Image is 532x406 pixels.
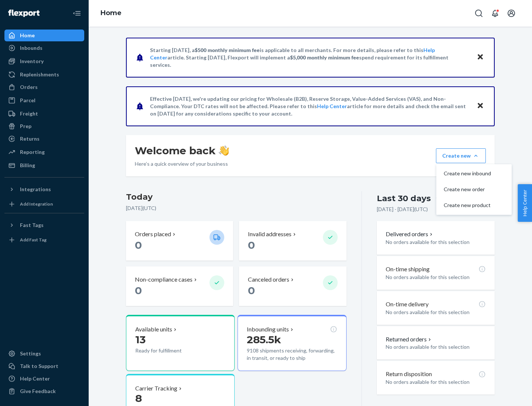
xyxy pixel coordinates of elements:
[20,350,41,357] div: Settings
[444,171,491,176] span: Create new inbound
[20,186,51,193] div: Integrations
[436,148,486,163] button: Create newCreate new inboundCreate new orderCreate new product
[20,201,53,207] div: Add Integration
[135,347,204,354] p: Ready for fulfillment
[4,42,84,54] a: Inbounds
[20,237,47,243] div: Add Fast Tag
[4,146,84,158] a: Reporting
[386,335,433,344] button: Returned orders
[377,193,431,204] div: Last 30 days
[20,83,38,91] div: Orders
[4,373,84,385] a: Help Center
[4,133,84,145] a: Returns
[386,378,486,386] p: No orders available for this selection
[238,315,346,371] button: Inbounding units285.5k9108 shipments receiving, forwarding, in transit, or ready to ship
[20,58,44,65] div: Inventory
[386,343,486,351] p: No orders available for this selection
[386,238,486,246] p: No orders available for this selection
[135,275,192,284] p: Non-compliance cases
[386,273,486,281] p: No orders available for this selection
[471,6,486,21] button: Open Search Box
[69,6,84,21] button: Close Navigation
[126,221,233,261] button: Orders placed 0
[135,284,142,297] span: 0
[386,300,429,309] p: On-time delivery
[4,94,84,106] a: Parcel
[135,230,171,238] p: Orders placed
[20,71,59,78] div: Replenishments
[4,108,84,120] a: Freight
[438,166,510,182] button: Create new inbound
[20,362,58,370] div: Talk to Support
[20,110,38,117] div: Freight
[4,198,84,210] a: Add Integration
[126,204,347,212] p: [DATE] ( UTC )
[135,144,229,157] h1: Welcome back
[135,325,172,334] p: Available units
[290,54,359,61] span: $5,000 monthly minimum fee
[4,30,84,41] a: Home
[317,103,347,109] a: Help Center
[248,230,291,238] p: Invalid addresses
[386,370,432,378] p: Return disposition
[20,148,45,156] div: Reporting
[4,120,84,132] a: Prep
[386,309,486,316] p: No orders available for this selection
[239,266,346,306] button: Canceled orders 0
[4,55,84,67] a: Inventory
[4,81,84,93] a: Orders
[195,47,260,53] span: $500 monthly minimum fee
[475,101,485,111] button: Close
[248,239,255,251] span: 0
[135,239,142,251] span: 0
[4,219,84,231] button: Fast Tags
[4,234,84,246] a: Add Fast Tag
[444,203,491,208] span: Create new product
[135,392,142,405] span: 8
[386,265,430,273] p: On-time shipping
[20,135,40,142] div: Returns
[219,145,229,156] img: hand-wave emoji
[135,384,177,393] p: Carrier Tracking
[247,333,281,346] span: 285.5k
[100,9,122,17] a: Home
[248,284,255,297] span: 0
[20,221,44,229] div: Fast Tags
[20,123,31,130] div: Prep
[4,159,84,171] a: Billing
[20,97,35,104] div: Parcel
[239,221,346,261] button: Invalid addresses 0
[20,162,35,169] div: Billing
[488,6,502,21] button: Open notifications
[4,69,84,80] a: Replenishments
[20,375,50,382] div: Help Center
[248,275,289,284] p: Canceled orders
[126,315,235,371] button: Available units13Ready for fulfillment
[95,3,127,24] ol: breadcrumbs
[4,385,84,397] button: Give Feedback
[4,183,84,195] button: Integrations
[4,360,84,372] a: Talk to Support
[377,206,428,213] p: [DATE] - [DATE] ( UTC )
[126,191,347,203] h3: Today
[475,52,485,63] button: Close
[444,187,491,192] span: Create new order
[518,184,532,222] button: Help Center
[386,230,434,238] button: Delivered orders
[247,325,289,334] p: Inbounding units
[8,10,40,17] img: Flexport logo
[20,44,42,52] div: Inbounds
[247,347,337,362] p: 9108 shipments receiving, forwarding, in transit, or ready to ship
[150,47,470,69] p: Starting [DATE], a is applicable to all merchants. For more details, please refer to this article...
[135,333,146,346] span: 13
[20,388,56,395] div: Give Feedback
[126,266,233,306] button: Non-compliance cases 0
[20,32,35,39] div: Home
[504,6,519,21] button: Open account menu
[438,197,510,213] button: Create new product
[150,95,470,117] p: Effective [DATE], we're updating our pricing for Wholesale (B2B), Reserve Storage, Value-Added Se...
[4,348,84,359] a: Settings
